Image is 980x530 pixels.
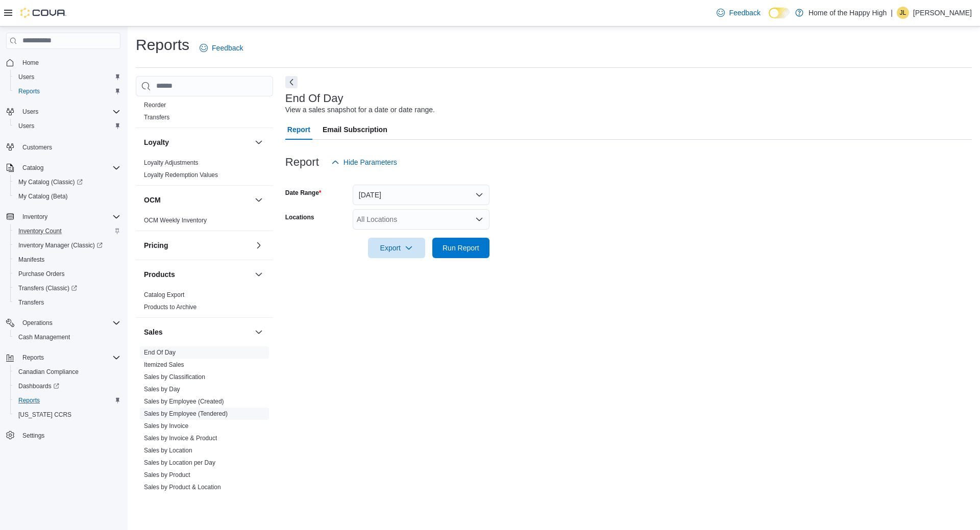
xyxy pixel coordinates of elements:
button: Settings [2,428,125,443]
span: Canadian Compliance [14,366,120,378]
span: Products to Archive [144,303,197,311]
nav: Complex example [6,51,120,469]
div: OCM [136,214,273,231]
button: Hide Parameters [327,152,401,172]
a: Feedback [713,3,764,23]
a: Sales by Location [144,447,192,454]
span: Sales by Day [144,385,180,393]
button: Reports [10,393,125,408]
button: My Catalog (Beta) [10,189,125,204]
button: Open list of options [475,215,483,223]
a: [US_STATE] CCRS [14,409,76,421]
a: Purchase Orders [144,89,190,96]
a: Loyalty Redemption Values [144,171,218,179]
label: Date Range [285,189,322,197]
button: Loyalty [144,137,251,147]
span: Transfers [14,296,120,309]
span: Catalog [22,164,43,172]
button: OCM [253,194,265,206]
span: Cash Management [18,333,70,341]
span: Canadian Compliance [18,368,79,376]
a: Customers [18,141,56,154]
span: [US_STATE] CCRS [18,411,71,419]
button: Reports [10,84,125,98]
span: Hide Parameters [344,157,397,167]
p: Home of the Happy High [808,7,887,19]
button: Reports [2,350,125,365]
span: Feedback [729,8,760,18]
span: Reports [18,351,120,364]
span: Customers [22,143,52,152]
span: Cash Management [14,331,120,343]
a: Users [14,71,38,83]
span: Users [14,120,120,132]
button: Users [2,105,125,119]
button: Products [144,269,251,280]
a: Cash Management [14,331,74,343]
span: Reports [14,394,120,407]
span: Customers [18,140,120,153]
a: Products to Archive [144,304,197,311]
a: Transfers [144,114,169,121]
button: Reports [18,351,48,364]
a: Transfers [14,296,48,309]
button: Users [10,70,125,84]
span: Dashboards [14,380,120,392]
span: My Catalog (Beta) [18,192,68,200]
h3: OCM [144,195,161,205]
a: Reorder [144,102,166,109]
span: OCM Weekly Inventory [144,216,207,224]
span: Purchase Orders [18,270,65,278]
span: My Catalog (Classic) [14,176,120,188]
span: Settings [22,432,44,440]
span: Catalog [18,162,120,174]
span: Purchase Orders [14,268,120,280]
span: Transfers [144,113,169,121]
div: View a sales snapshot for a date or date range. [285,105,435,115]
button: Purchase Orders [10,267,125,281]
button: Catalog [18,162,47,174]
span: Settings [18,429,120,442]
span: My Catalog (Classic) [18,178,83,186]
span: Dark Mode [769,18,769,19]
span: Sales by Product [144,471,190,479]
a: Sales by Classification [144,373,205,381]
button: Customers [2,139,125,154]
h3: Loyalty [144,137,169,147]
span: Washington CCRS [14,409,120,421]
h3: Pricing [144,240,168,250]
button: Manifests [10,253,125,267]
button: [DATE] [353,185,489,205]
span: Itemized Sales [144,361,184,369]
button: Next [285,76,298,88]
button: Inventory [18,211,52,223]
span: Manifests [14,254,120,266]
span: Home [18,56,120,69]
span: Dashboards [18,382,59,390]
a: Inventory Manager (Classic) [14,239,107,251]
span: Sales by Location per Day [144,459,215,467]
a: Users [14,120,38,132]
span: Users [18,122,34,130]
a: My Catalog (Classic) [10,175,125,189]
div: Products [136,289,273,317]
span: Inventory [22,213,47,221]
a: Loyalty Adjustments [144,159,199,166]
h1: Reports [136,35,189,55]
a: OCM Weekly Inventory [144,217,207,224]
h3: Report [285,156,319,168]
span: Inventory Manager (Classic) [18,241,103,249]
a: Sales by Employee (Tendered) [144,410,228,417]
button: Products [253,268,265,281]
a: End Of Day [144,349,176,356]
a: Itemized Sales [144,361,184,368]
button: Pricing [144,240,251,250]
span: Inventory [18,211,120,223]
span: End Of Day [144,348,176,357]
span: Catalog Export [144,291,184,299]
span: Home [22,59,39,67]
button: Sales [144,327,251,337]
button: Users [18,106,42,118]
input: Dark Mode [769,8,790,18]
a: Transfers (Classic) [10,281,125,295]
